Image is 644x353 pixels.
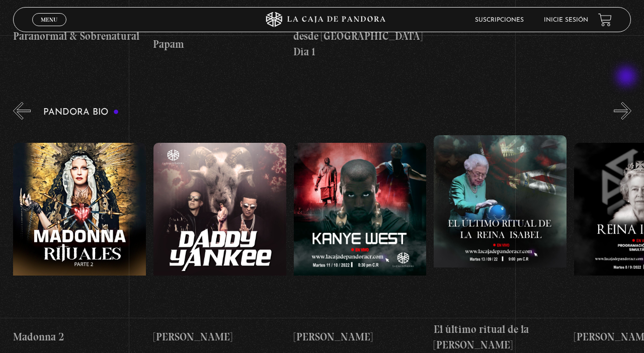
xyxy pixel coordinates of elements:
[41,17,57,23] span: Menu
[434,321,567,353] h4: El último ritual de la [PERSON_NAME]
[153,329,286,345] h4: [PERSON_NAME]
[153,20,286,52] h4: Pandora Tour: Habemus Papam
[293,12,426,60] h4: Pandora Tour: Conclave desde [GEOGRAPHIC_DATA] Dia 1
[544,17,588,23] a: Inicie sesión
[38,25,61,32] span: Cerrar
[43,108,119,117] h3: Pandora Bio
[475,17,524,23] a: Suscripciones
[13,28,146,44] h4: Paranormal & Sobrenatural
[614,102,631,120] button: Next
[294,329,427,345] h4: [PERSON_NAME]
[13,329,146,345] h4: Madonna 2
[598,13,612,27] a: View your shopping cart
[13,102,31,120] button: Previous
